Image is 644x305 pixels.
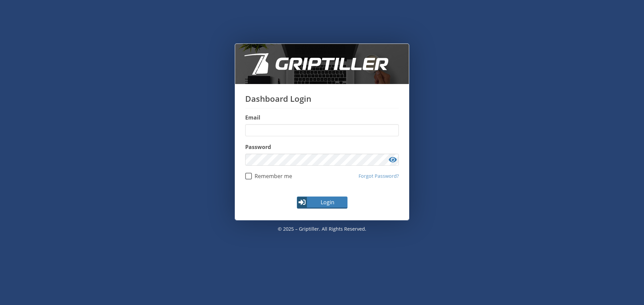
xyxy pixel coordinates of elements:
[252,173,292,179] span: Remember me
[297,197,347,209] button: Login
[308,198,347,206] span: Login
[245,113,399,122] label: Email
[245,94,399,108] h1: Dashboard Login
[245,143,399,151] label: Password
[359,172,399,180] a: Forgot Password?
[235,220,409,238] p: © 2025 – Griptiller. All rights reserved.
